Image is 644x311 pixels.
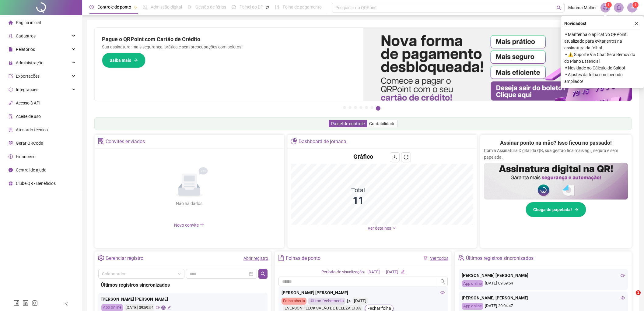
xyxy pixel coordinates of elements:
[392,226,396,230] span: down
[636,290,641,295] span: 1
[266,5,269,9] span: pushpin
[564,20,586,27] span: Novidades !
[98,138,104,144] span: solution
[9,141,13,145] span: qrcode
[382,269,383,275] div: -
[9,74,13,78] span: export
[462,272,625,279] div: [PERSON_NAME] [PERSON_NAME]
[526,202,586,217] button: Chega de papelada!
[9,168,13,172] span: info-circle
[16,87,38,92] span: Integrações
[243,256,268,261] a: Abrir registro
[232,5,236,9] span: dashboard
[404,155,408,160] span: reload
[9,128,13,132] span: solution
[102,53,145,68] button: Saiba mais
[9,101,13,105] span: api
[23,300,29,306] span: linkedin
[321,269,365,275] div: Período de visualização:
[9,87,13,92] span: sync
[368,226,396,231] a: Ver detalhes down
[462,303,483,310] div: App online
[32,300,38,306] span: instagram
[16,181,56,186] span: Clube QR - Beneficios
[9,181,13,186] span: gift
[352,298,368,305] div: [DATE]
[110,57,131,64] span: Saiba mais
[291,138,297,144] span: pie-chart
[282,289,445,296] div: [PERSON_NAME] [PERSON_NAME]
[106,136,145,147] div: Convites enviados
[286,253,320,263] div: Folhas de ponto
[628,3,637,12] img: 62003
[16,141,43,146] span: Gerar QRCode
[369,121,395,126] span: Contabilidade
[564,71,640,85] span: ⚬ Ajustes da folha com período ampliado!
[484,147,628,161] p: Com a Assinatura Digital da QR, sua gestão fica mais ágil, segura e sem papelada.
[632,2,639,8] sup: Atualize o seu contato no menu Meus Dados
[353,152,373,161] h4: Gráfico
[65,302,69,306] span: left
[16,127,48,132] span: Atestado técnico
[430,256,448,261] a: Ver todos
[363,28,632,101] img: banner%2F096dab35-e1a4-4d07-87c2-cf089f3812bf.png
[16,60,44,65] span: Administração
[308,298,345,305] div: Último fechamento
[16,20,41,25] span: Página inicial
[16,168,47,172] span: Central de ajuda
[9,154,13,159] span: dollar
[401,270,405,274] span: edit
[440,279,445,284] span: search
[240,5,263,9] span: Painel do DP
[278,255,284,261] span: file-text
[9,34,13,38] span: user-add
[167,306,171,309] span: edit
[161,200,217,207] div: Não há dados
[568,4,597,11] span: Morena Mulher
[261,271,265,276] span: search
[557,5,561,10] span: search
[200,222,205,227] span: plus
[365,106,368,109] button: 5
[359,106,362,109] button: 4
[466,253,534,263] div: Últimos registros sincronizados
[607,3,610,7] span: 1
[283,5,322,9] span: Folha de pagamento
[275,5,279,9] span: book
[500,139,612,147] h2: Assinar ponto na mão? Isso ficou no passado!
[603,5,608,10] span: notification
[634,3,636,7] span: 1
[151,5,182,9] span: Admissão digital
[101,296,264,302] div: [PERSON_NAME] [PERSON_NAME]
[9,47,13,51] span: file
[101,281,265,289] div: Últimos registros sincronizados
[187,5,192,9] span: sun
[348,106,352,109] button: 2
[16,47,35,52] span: Relatórios
[367,269,380,275] div: [DATE]
[376,106,380,111] button: 7
[161,306,165,309] span: global
[458,255,464,261] span: team
[621,273,625,277] span: eye
[423,256,428,260] span: filter
[606,2,612,8] sup: 1
[16,154,36,159] span: Financeiro
[347,298,351,305] span: send
[299,136,346,147] div: Dashboard de jornada
[16,114,41,119] span: Aceite de uso
[564,31,640,51] span: ⚬ Mantenha o aplicativo QRPoint atualizado para evitar erros na assinatura da folha!
[574,207,579,212] span: arrow-right
[368,226,391,231] span: Ver detalhes
[354,106,357,109] button: 3
[134,58,138,62] span: arrow-right
[16,101,40,105] span: Acesso à API
[134,5,137,9] span: pushpin
[623,290,638,305] iframe: Intercom live chat
[174,223,205,228] span: Novo convite
[462,280,483,287] div: App online
[9,114,13,118] span: audit
[616,5,621,10] span: bell
[106,253,143,263] div: Gerenciar registro
[621,296,625,300] span: eye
